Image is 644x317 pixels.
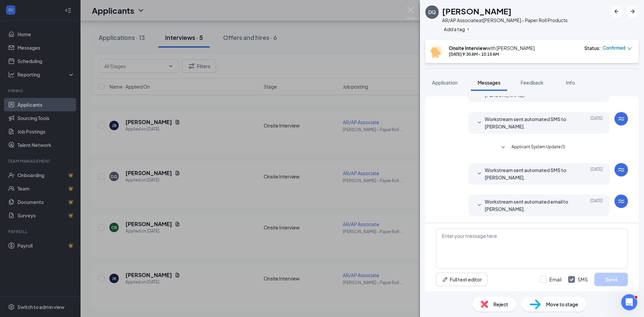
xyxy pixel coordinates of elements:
[475,201,483,209] svg: SmallChevronDown
[485,166,573,181] span: Workstream sent automated SMS to [PERSON_NAME].
[475,119,483,127] svg: SmallChevronDown
[603,45,626,51] span: Confirmed
[512,144,565,152] span: Applicant System Update (1)
[629,7,637,15] svg: ArrowRight
[449,45,535,51] div: with [PERSON_NAME]
[590,198,603,213] span: [DATE]
[546,301,578,308] span: Move to stage
[617,115,625,123] svg: WorkstreamLogo
[442,17,568,23] div: AR/AP Associate at [PERSON_NAME] - Paper Roll Products
[621,294,637,310] iframe: Intercom live chat
[627,46,632,51] span: down
[617,197,625,205] svg: WorkstreamLogo
[475,170,483,178] svg: SmallChevronDown
[617,166,625,174] svg: WorkstreamLogo
[612,7,621,15] svg: ArrowLeftNew
[590,115,603,130] span: [DATE]
[594,273,628,286] button: Send
[521,80,543,86] span: Feedback
[449,51,535,57] div: [DATE] 9:30 AM - 10:15 AM
[485,198,573,213] span: Workstream sent automated email to [PERSON_NAME].
[485,115,573,130] span: Workstream sent automated SMS to [PERSON_NAME].
[442,5,512,17] h1: [PERSON_NAME]
[442,25,472,33] button: PlusAdd a tag
[428,9,436,15] div: DQ
[584,45,601,51] div: Status :
[627,5,639,17] button: ArrowRight
[499,144,565,152] button: SmallChevronDownApplicant System Update (1)
[566,80,575,86] span: Info
[442,276,448,283] svg: Pen
[493,301,508,308] span: Reject
[432,80,458,86] span: Application
[478,80,500,86] span: Messages
[610,5,623,17] button: ArrowLeftNew
[590,166,603,181] span: [DATE]
[466,27,470,31] svg: Plus
[499,144,507,152] svg: SmallChevronDown
[449,45,487,51] b: Onsite Interview
[436,273,487,286] button: Full text editorPen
